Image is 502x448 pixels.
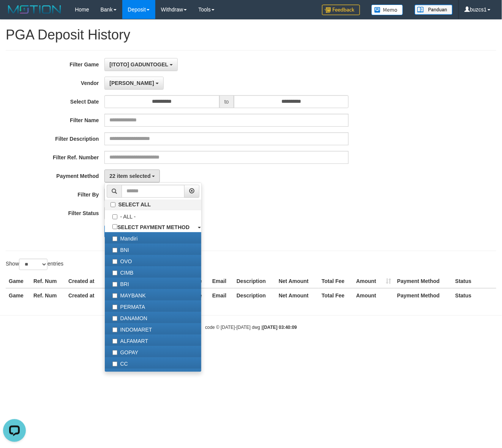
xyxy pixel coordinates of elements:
[205,325,297,330] small: code © [DATE]-[DATE] dwg |
[319,274,353,288] th: Total Fee
[65,288,114,302] th: Created at
[105,255,201,266] label: OVO
[104,77,163,90] button: [PERSON_NAME]
[109,61,168,68] span: [ITOTO] GADUNTOGEL
[105,335,201,346] label: ALFAMART
[105,232,201,244] label: Mandiri
[353,288,394,302] th: Amount
[19,259,47,270] select: Showentries
[105,278,201,289] label: BRI
[319,288,353,302] th: Total Fee
[105,346,201,357] label: GOPAY
[209,288,234,302] th: Email
[112,293,117,298] input: MAYBANK
[105,222,201,232] a: SELECT PAYMENT METHOD
[112,214,117,219] input: - ALL -
[3,3,26,26] button: Open LiveChat chat widget
[105,266,201,278] label: CIMB
[112,339,117,344] input: ALFAMART
[209,274,234,288] th: Email
[117,224,189,230] b: SELECT PAYMENT METHOD
[111,202,115,207] input: SELECT ALL
[234,274,276,288] th: Description
[105,200,201,210] label: SELECT ALL
[112,362,117,366] input: CC
[104,170,160,182] button: 22 item selected
[112,282,117,287] input: BRI
[105,244,201,255] label: BNI
[6,259,63,270] label: Show entries
[112,224,117,229] input: SELECT PAYMENT METHOD
[105,369,201,380] label: BCA
[371,5,403,15] img: Button%20Memo.svg
[109,80,154,86] span: [PERSON_NAME]
[276,274,319,288] th: Net Amount
[234,288,276,302] th: Description
[109,173,150,179] span: 22 item selected
[415,5,453,15] img: panduan.png
[6,274,30,288] th: Game
[104,58,177,71] button: [ITOTO] GADUNTOGEL
[6,27,496,42] h1: PGA Deposit History
[112,350,117,355] input: GOPAY
[105,323,201,335] label: INDOMARET
[112,305,117,310] input: PERMATA
[105,357,201,369] label: CC
[322,5,360,15] img: Feedback.jpg
[394,288,452,302] th: Payment Method
[105,210,201,222] label: - ALL -
[105,312,201,323] label: DANAMON
[6,288,30,302] th: Game
[112,270,117,275] input: CIMB
[452,274,496,288] th: Status
[6,4,63,15] img: MOTION_logo.png
[112,259,117,264] input: OVO
[112,327,117,332] input: INDOMARET
[112,316,117,321] input: DANAMON
[276,288,319,302] th: Net Amount
[452,288,496,302] th: Status
[65,274,114,288] th: Created at
[394,274,452,288] th: Payment Method
[353,274,394,288] th: Amount
[30,274,65,288] th: Ref. Num
[112,236,117,241] input: Mandiri
[105,289,201,300] label: MAYBANK
[219,95,234,108] span: to
[263,325,297,330] strong: [DATE] 03:40:09
[105,300,201,312] label: PERMATA
[30,288,65,302] th: Ref. Num
[112,248,117,253] input: BNI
